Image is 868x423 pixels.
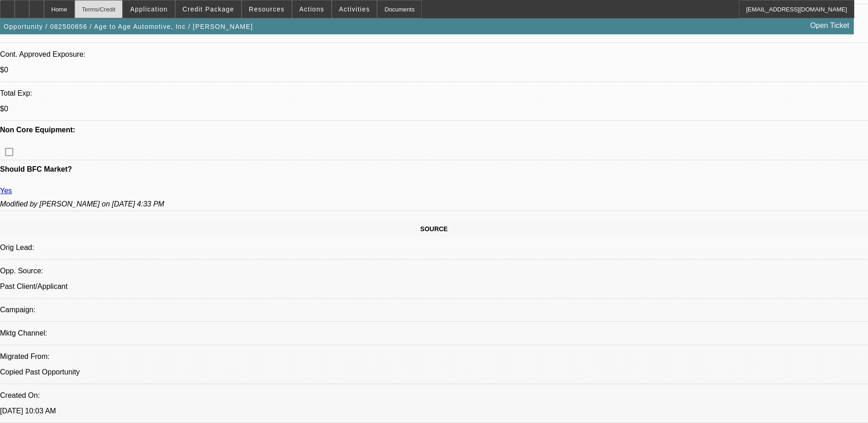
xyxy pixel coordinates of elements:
[4,23,253,30] span: Opportunity / 082500656 / Age to Age Automotive, Inc / [PERSON_NAME]
[123,0,174,18] button: Application
[183,5,234,13] span: Credit Package
[292,0,331,18] button: Actions
[249,5,285,13] span: Resources
[421,225,448,233] span: SOURCE
[130,5,167,13] span: Application
[332,0,377,18] button: Activities
[242,0,291,18] button: Resources
[176,0,241,18] button: Credit Package
[299,5,324,13] span: Actions
[807,18,853,33] a: Open Ticket
[339,5,370,13] span: Activities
